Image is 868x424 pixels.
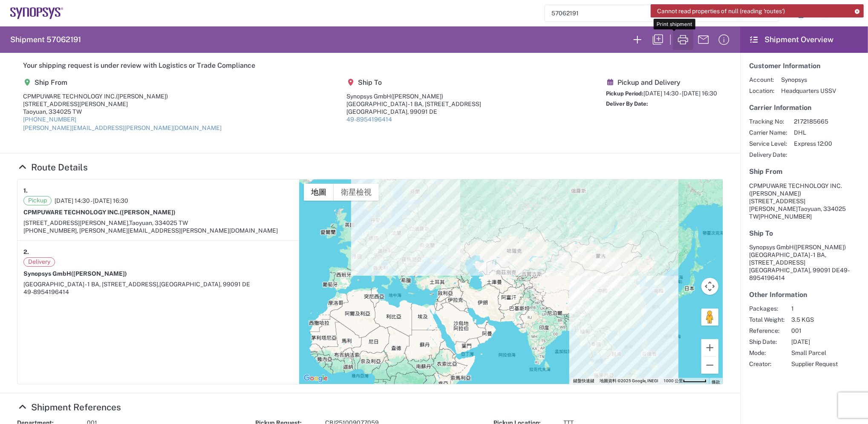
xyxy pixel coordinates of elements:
[749,182,859,220] address: Taoyuan, 334025 TW
[23,100,222,108] div: [STREET_ADDRESS][PERSON_NAME]
[749,182,842,189] span: CPMPUWARE TECHNOLOGY INC.
[749,140,787,147] span: Service Level:
[23,281,159,288] span: [GEOGRAPHIC_DATA] - 1 BA, [STREET_ADDRESS],
[606,101,648,107] span: Deliver By Date:
[23,209,176,216] strong: CPMPUWARE TECHNOLOGY INC.
[794,129,832,136] span: DHL
[749,327,784,335] span: Reference:
[346,92,481,100] div: Synopsys GmbH
[749,167,859,176] h5: Ship From
[749,305,784,312] span: Packages:
[791,316,838,323] span: 3.5 KGS
[346,100,481,108] div: [GEOGRAPHIC_DATA] - 1 BA, [STREET_ADDRESS]
[758,213,812,220] span: [PHONE_NUMBER]
[129,219,188,226] span: Taoyuan, 334025 TW
[749,316,784,323] span: Total Weight:
[23,116,76,123] a: [PHONE_NUMBER]
[749,360,784,368] span: Creator:
[791,327,838,335] span: 001
[304,184,334,201] button: 顯示街道地圖
[55,197,128,205] span: [DATE] 14:30 - [DATE] 16:30
[749,129,787,136] span: Carrier Name:
[334,184,379,201] button: 顯示衛星圖
[794,244,846,251] span: ([PERSON_NAME])
[701,357,718,374] button: 縮小
[23,92,222,100] div: CPMPUWARE TECHNOLOGY INC.
[10,35,81,45] h2: Shipment 57062191
[749,229,859,237] h5: Ship To
[606,78,717,87] h5: Pickup and Delivery
[663,378,683,383] span: 1000 公里
[791,338,838,346] span: [DATE]
[23,247,29,257] strong: 2.
[657,7,785,15] span: Cannot read properties of null (reading 'routes')
[749,267,850,281] span: 49-8954196414
[600,378,658,383] span: 地圖資料 ©2025 Google, INEGI
[712,380,720,384] a: 條款
[159,281,250,288] span: [GEOGRAPHIC_DATA], 99091 DE
[749,87,774,95] span: Location:
[23,219,129,226] span: [STREET_ADDRESS][PERSON_NAME],
[749,118,787,125] span: Tracking No:
[749,349,784,357] span: Mode:
[749,190,801,197] span: ([PERSON_NAME])
[23,196,52,205] span: Pickup
[346,116,392,123] a: 49-8954196414
[573,378,594,384] button: 鍵盤快速鍵
[749,338,784,346] span: Ship Date:
[781,76,836,84] span: Synopsys
[661,378,709,384] button: 地圖比例：每 51 像素 1000 公里
[643,90,717,97] span: [DATE] 14:30 - [DATE] 16:30
[23,257,55,267] span: Delivery
[17,402,121,412] a: Hide Details
[23,108,222,115] div: Taoyuan, 334025 TW
[749,243,859,282] address: [GEOGRAPHIC_DATA], 99091 DE
[794,140,832,147] span: Express 12:00
[791,349,838,357] span: Small Parcel
[23,288,294,296] div: 49-8954196414
[606,90,643,97] span: Pickup Period:
[701,309,718,326] button: 將衣夾人拖曳到地圖上，就能開啟街景服務
[749,76,774,84] span: Account:
[749,244,846,266] span: Synopsys GmbH [GEOGRAPHIC_DATA] - 1 BA, [STREET_ADDRESS]
[545,5,766,21] input: Shipment, tracking or reference number
[346,78,481,87] h5: Ship To
[740,26,868,53] header: Shipment Overview
[302,373,330,384] a: 在 Google 地圖上開啟這個區域 (開啟新視窗)
[116,93,168,100] span: ([PERSON_NAME])
[23,78,222,87] h5: Ship From
[302,373,330,384] img: Google
[17,162,88,173] a: Hide Details
[749,104,859,112] h5: Carrier Information
[391,93,443,100] span: ([PERSON_NAME])
[23,185,28,196] strong: 1.
[23,227,294,234] div: [PHONE_NUMBER], [PERSON_NAME][EMAIL_ADDRESS][PERSON_NAME][DOMAIN_NAME]
[701,278,718,295] button: 地圖攝影機控制項
[23,270,127,277] strong: Synopsys GmbH
[749,291,859,299] h5: Other Information
[23,61,717,69] h5: Your shipping request is under review with Logistics or Trade Compliance
[120,209,176,216] span: ([PERSON_NAME])
[749,62,859,70] h5: Customer Information
[23,124,222,131] a: [PERSON_NAME][EMAIL_ADDRESS][PERSON_NAME][DOMAIN_NAME]
[794,118,832,125] span: 2172185665
[71,270,127,277] span: ([PERSON_NAME])
[791,360,838,368] span: Supplier Request
[346,108,481,115] div: [GEOGRAPHIC_DATA], 99091 DE
[781,87,836,95] span: Headquarters USSV
[701,339,718,356] button: 放大
[791,305,838,312] span: 1
[749,198,805,212] span: [STREET_ADDRESS][PERSON_NAME]
[749,151,787,159] span: Delivery Date:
